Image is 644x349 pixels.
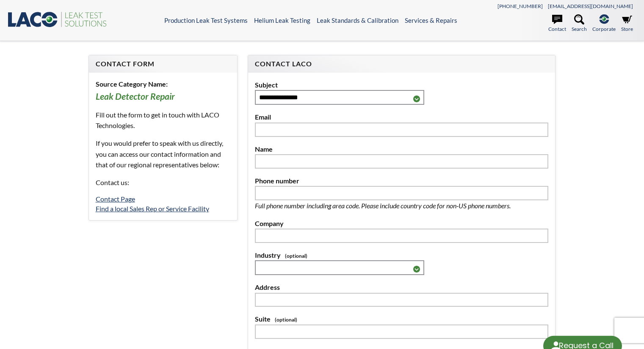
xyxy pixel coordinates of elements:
[317,16,398,24] a: Leak Standards & Calibration
[164,16,248,24] a: Production Leak Test Systems
[255,60,549,68] h4: Contact LACO
[96,195,135,203] a: Contact Page
[255,250,549,261] label: Industry
[405,16,457,24] a: Services & Repairs
[96,60,230,68] h4: Contact Form
[255,175,549,186] label: Phone number
[255,112,549,123] label: Email
[255,200,539,211] p: Full phone number including area code. Please include country code for non-US phone numbers.
[255,218,549,229] label: Company
[254,16,310,24] a: Helium Leak Testing
[255,314,549,324] label: Suite
[96,80,168,88] b: Source Category Name:
[621,14,633,33] a: Store
[96,138,230,170] p: If you would prefer to speak with us directly, you can access our contact information and that of...
[255,79,549,90] label: Subject
[255,282,549,293] label: Address
[498,3,543,9] a: [PHONE_NUMBER]
[96,177,230,188] p: Contact us:
[572,14,587,33] a: Search
[96,109,230,131] p: Fill out the form to get in touch with LACO Technologies.
[255,144,549,155] label: Name
[548,14,566,33] a: Contact
[548,3,633,9] a: [EMAIL_ADDRESS][DOMAIN_NAME]
[592,25,616,33] span: Corporate
[96,91,230,103] h3: Leak Detector Repair
[96,204,209,213] a: Find a local Sales Rep or Service Facility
